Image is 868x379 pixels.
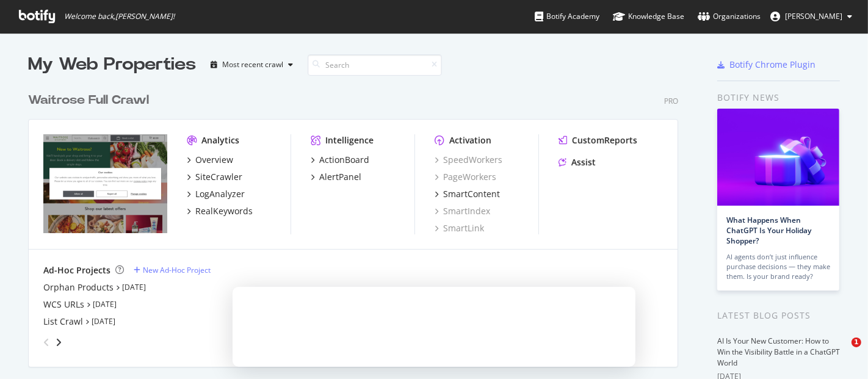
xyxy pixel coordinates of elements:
[613,10,684,23] div: Knowledge Base
[443,188,500,200] div: SmartContent
[187,154,233,166] a: Overview
[717,309,840,322] div: Latest Blog Posts
[435,188,500,200] a: SmartContent
[435,171,496,183] a: PageWorkers
[195,154,233,166] div: Overview
[187,171,242,183] a: SiteCrawler
[122,282,146,292] a: [DATE]
[311,171,361,183] a: AlertPanel
[717,336,840,368] a: AI Is Your New Customer: How to Win the Visibility Battle in a ChatGPT World
[28,92,154,109] a: Waitrose Full Crawl
[233,287,635,367] iframe: Survey from Botify
[187,188,245,200] a: LogAnalyzer
[187,205,253,217] a: RealKeywords
[785,11,842,21] span: Sinead Pounder
[64,12,175,21] span: Welcome back, [PERSON_NAME] !
[826,337,856,367] iframe: Intercom live chat
[92,316,115,327] a: [DATE]
[325,134,374,146] div: Intelligence
[201,134,239,146] div: Analytics
[435,154,502,166] a: SpeedWorkers
[535,10,599,23] div: Botify Academy
[308,54,442,76] input: Search
[38,333,54,352] div: angle-left
[43,264,110,276] div: Ad-Hoc Projects
[729,59,816,71] div: Botify Chrome Plugin
[222,61,283,68] div: Most recent crawl
[572,134,637,146] div: CustomReports
[571,156,596,168] div: Assist
[143,265,211,275] div: New Ad-Hoc Project
[449,134,491,146] div: Activation
[28,52,196,77] div: My Web Properties
[698,10,761,23] div: Organizations
[559,156,596,168] a: Assist
[664,96,678,106] div: Pro
[319,154,369,166] div: ActionBoard
[195,205,253,217] div: RealKeywords
[195,171,242,183] div: SiteCrawler
[43,298,84,311] a: WCS URLs
[717,59,816,71] a: Botify Chrome Plugin
[43,281,114,294] a: Orphan Products
[761,7,862,26] button: [PERSON_NAME]
[195,188,245,200] div: LogAnalyzer
[726,215,811,246] a: What Happens When ChatGPT Is Your Holiday Shopper?
[717,91,840,104] div: Botify news
[43,316,83,328] a: List Crawl
[93,299,117,309] a: [DATE]
[134,265,211,275] a: New Ad-Hoc Project
[319,171,361,183] div: AlertPanel
[559,134,637,146] a: CustomReports
[43,134,167,233] img: www.waitrose.com
[54,336,63,348] div: angle-right
[435,222,484,234] a: SmartLink
[435,205,490,217] a: SmartIndex
[717,109,839,206] img: What Happens When ChatGPT Is Your Holiday Shopper?
[852,337,861,347] span: 1
[311,154,369,166] a: ActionBoard
[206,55,298,74] button: Most recent crawl
[726,252,830,281] div: AI agents don’t just influence purchase decisions — they make them. Is your brand ready?
[28,92,149,109] div: Waitrose Full Crawl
